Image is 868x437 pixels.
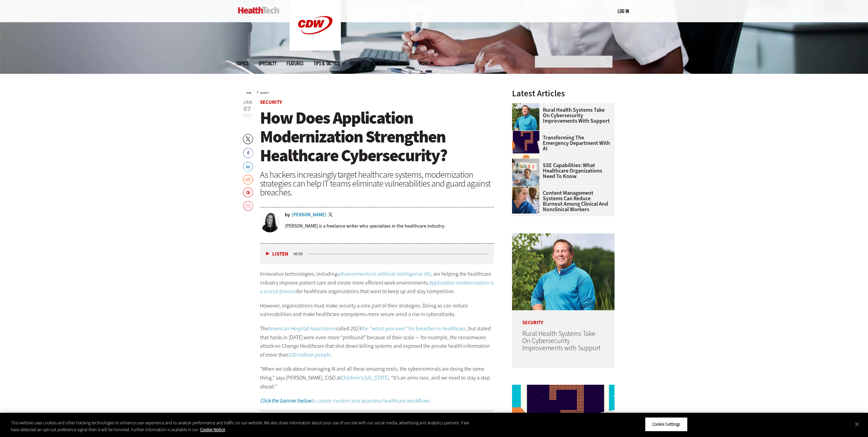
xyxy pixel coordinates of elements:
[512,186,543,192] a: nurses talk in front of desktop computer
[260,270,494,296] p: Innovative technologies, including , are helping the healthcare industry improve patient care and...
[512,103,543,109] a: Jim Roeder
[350,61,360,66] a: Video
[512,131,543,136] a: illustration of question mark
[260,107,447,167] span: How Does Application Modernization Strengthen Healthcare Cybersecurity?
[259,61,276,66] span: Specialty
[238,7,279,14] img: Home
[243,106,252,112] span: 07
[200,427,225,433] a: More information about your privacy
[260,244,494,264] div: media player
[292,251,308,257] div: duration
[512,163,610,179] a: SSE Capabilities: What Healthcare Organizations Need to Know
[243,113,251,118] span: 2025
[512,190,610,212] a: Content Management Systems Can Reduce Burnout Among Clinical and Nonclinical Workers
[243,100,252,105] span: Jan
[512,135,610,151] a: Transforming the Emergency Department with AI
[512,159,539,186] img: Doctor speaking with patient
[512,89,615,98] h3: Latest Articles
[266,251,288,257] button: Listen
[512,310,615,325] p: Security
[512,159,543,164] a: Doctor speaking with patient
[260,213,280,232] img: Erin Laviola
[512,103,539,131] img: Jim Roeder
[618,8,629,14] a: Log in
[396,61,409,66] a: Events
[260,301,494,319] p: However, organizations must make security a core part of their strategies. Doing so can reduce vu...
[290,45,341,52] a: CDW
[236,61,248,66] span: Topics
[260,92,269,94] a: Security
[337,270,431,277] a: advancements in artificial intelligence (AI)
[260,365,494,391] p: “When we talk about leveraging AI and all these amazing tools, the cybercriminals are doing the s...
[285,223,445,229] p: [PERSON_NAME] is a freelance writer who specializes in the healthcare industry.
[361,325,466,332] a: the “worst year ever” for breaches in healthcare
[328,213,334,218] a: Twitter
[341,374,389,381] a: Children’s [US_STATE]
[260,324,494,359] p: The called 2023 , but stated that hacks in [DATE] were even more “profound” because of their scal...
[260,397,431,404] a: Click the banner belowto create modern and seamless healthcare workflows.
[512,131,539,158] img: illustration of question mark
[260,99,282,106] a: Security
[285,213,290,217] span: by
[260,170,494,197] div: As hackers increasingly target healthcare systems, modernization strategies can help IT teams eli...
[618,8,629,15] div: User menu
[268,325,336,332] a: American Hospital Association
[314,61,340,66] a: Tips & Tactics
[419,61,433,66] span: More
[246,89,494,95] div: »
[512,186,539,214] img: nurses talk in front of desktop computer
[260,397,311,404] strong: Click the banner below
[246,92,251,94] a: Home
[512,107,610,124] a: Rural Health Systems Take On Cybersecurity Improvements with Support
[850,416,865,432] button: Close
[260,397,431,404] em: to create modern and seamless healthcare workflows.
[287,61,303,66] a: Features
[522,329,601,353] a: Rural Health Systems Take On Cybersecurity Improvements with Support
[370,61,386,66] a: MonITor
[11,420,478,433] div: This website uses cookies and other tracking technologies to enhance user experience and to analy...
[512,233,615,310] img: Jim Roeder
[289,351,331,358] a: 100 million people
[645,417,688,432] button: Cookie Settings
[292,213,327,217] a: [PERSON_NAME]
